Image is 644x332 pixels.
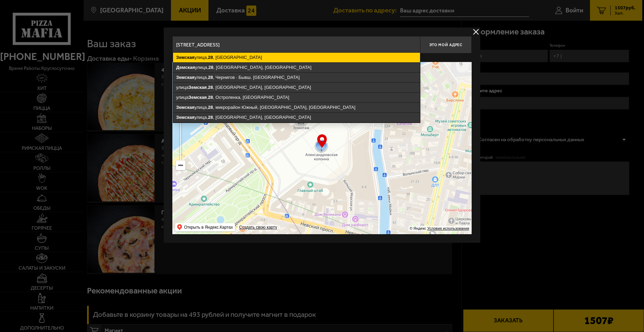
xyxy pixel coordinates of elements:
[173,73,420,82] ymaps: улица, , Чернигов · Бывш. [GEOGRAPHIC_DATA]
[429,43,462,47] span: Это мой адрес
[208,75,213,80] ymaps: 28
[176,115,194,120] ymaps: Земская
[176,55,194,60] ymaps: Земская
[176,65,195,70] ymaps: Демская
[410,226,426,230] ymaps: © Яндекс
[189,85,207,90] ymaps: Земская
[176,75,194,80] ymaps: Земская
[208,115,213,120] ymaps: 28
[427,226,469,230] a: Условия использования
[208,105,213,110] ymaps: 28
[208,85,213,90] ymaps: 28
[208,65,213,70] ymaps: 28
[173,113,420,122] ymaps: улица, , [GEOGRAPHIC_DATA], [GEOGRAPHIC_DATA]
[173,63,420,72] ymaps: улица, , [GEOGRAPHIC_DATA], [GEOGRAPHIC_DATA]
[208,95,213,100] ymaps: 28
[176,105,194,110] ymaps: Земская
[472,28,480,36] button: delivery type
[238,225,278,230] a: Создать свою карту
[172,36,420,53] input: Введите адрес доставки
[173,83,420,92] ymaps: улица , , [GEOGRAPHIC_DATA], [GEOGRAPHIC_DATA]
[208,55,213,60] ymaps: 28
[420,36,472,53] button: Это мой адрес
[173,53,420,62] ymaps: улица, , [GEOGRAPHIC_DATA]
[173,93,420,102] ymaps: улица , , Остроленка, [GEOGRAPHIC_DATA]
[173,103,420,112] ymaps: улица, , микрорайон Южный, [GEOGRAPHIC_DATA], [GEOGRAPHIC_DATA]
[172,55,269,61] p: Укажите дом на карте или в поле ввода
[189,95,207,100] ymaps: Земская
[184,223,233,231] ymaps: Открыть в Яндекс.Картах
[175,223,235,231] ymaps: Открыть в Яндекс.Картах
